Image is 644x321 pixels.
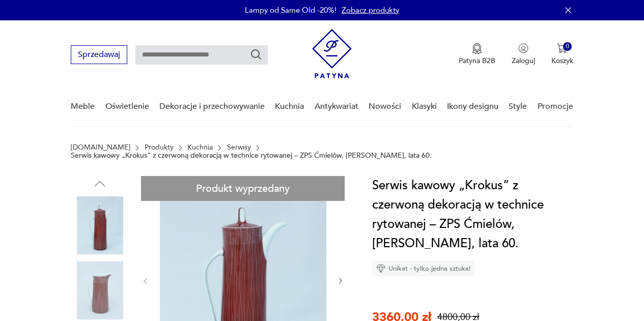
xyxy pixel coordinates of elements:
[551,43,573,66] button: 0Koszyk
[71,143,130,152] a: [DOMAIN_NAME]
[245,5,337,15] p: Lampy od Same Old -20%!
[376,264,385,273] img: Ikona diamentu
[518,43,528,53] img: Ikonka użytkownika
[227,143,251,152] a: Serwisy
[372,176,573,253] h1: Serwis kawowy „Krokus” z czerwoną dekoracją w technice rytowanej – ZPS Ćmielów, [PERSON_NAME], la...
[563,42,572,51] div: 0
[250,48,262,61] button: Szukaj
[447,87,498,126] a: Ikony designu
[315,87,358,126] a: Antykwariat
[275,87,304,126] a: Kuchnia
[312,29,352,78] img: Patyna - sklep z meblami i dekoracjami vintage
[551,56,573,66] p: Koszyk
[187,143,213,152] a: Kuchnia
[459,56,495,66] p: Patyna B2B
[459,43,495,66] a: Ikona medaluPatyna B2B
[71,87,95,126] a: Meble
[71,152,432,160] p: Serwis kawowy „Krokus” z czerwoną dekoracją w technice rytowanej – ZPS Ćmielów, [PERSON_NAME], la...
[141,176,345,201] div: Produkt wyprzedany
[459,43,495,66] button: Patyna B2B
[557,43,567,53] img: Ikona koszyka
[512,43,535,66] button: Zaloguj
[71,196,129,254] img: Zdjęcie produktu Serwis kawowy „Krokus” z czerwoną dekoracją w technice rytowanej – ZPS Ćmielów, ...
[159,87,265,126] a: Dekoracje i przechowywanie
[71,261,129,319] img: Zdjęcie produktu Serwis kawowy „Krokus” z czerwoną dekoracją w technice rytowanej – ZPS Ćmielów, ...
[71,45,127,64] button: Sprzedawaj
[538,87,573,126] a: Promocje
[372,261,475,276] div: Unikat - tylko jedna sztuka!
[145,143,174,152] a: Produkty
[105,87,149,126] a: Oświetlenie
[342,5,399,15] a: Zobacz produkty
[509,87,527,126] a: Style
[512,56,535,66] p: Zaloguj
[472,43,482,54] img: Ikona medalu
[369,87,401,126] a: Nowości
[71,52,127,59] a: Sprzedawaj
[412,87,437,126] a: Klasyki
